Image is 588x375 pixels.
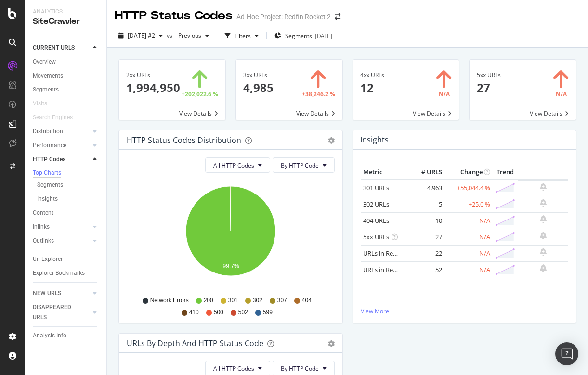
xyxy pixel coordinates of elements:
th: # URLS [406,165,444,180]
span: 301 [228,297,238,305]
a: 5xx URLs [363,233,389,241]
span: 2025 Aug. 22nd #2 [128,31,155,39]
div: Inlinks [33,222,50,232]
span: 302 [253,297,262,305]
th: Metric [361,165,406,180]
a: Url Explorer [33,254,100,264]
a: CURRENT URLS [33,43,90,53]
div: Ad-Hoc Project: Redfin Rocket 2 [236,12,331,22]
a: Insights [37,194,100,204]
span: vs [167,31,174,39]
div: Content [33,208,53,218]
td: 22 [406,245,444,261]
text: 99.7% [223,263,239,270]
div: bell-plus [540,232,547,239]
td: 5 [406,196,444,212]
span: All HTTP Codes [213,364,254,373]
span: 404 [302,297,312,305]
td: N/A [444,261,493,278]
a: Analysis Info [33,331,100,341]
span: Segments [285,32,312,40]
button: All HTTP Codes [205,157,270,173]
div: Top Charts [33,169,61,177]
a: 404 URLs [363,216,389,225]
button: Segments[DATE] [271,28,336,43]
div: gear [328,340,335,347]
span: 599 [263,309,273,317]
div: Segments [33,85,59,95]
th: Change [444,165,493,180]
td: N/A [444,212,493,229]
div: Search Engines [33,113,73,123]
th: Trend [493,165,518,180]
td: +25.0 % [444,196,493,212]
div: Insights [37,194,58,204]
div: Explorer Bookmarks [33,268,85,278]
div: Outlinks [33,236,54,246]
div: Analytics [33,8,99,16]
td: 27 [406,229,444,245]
div: [DATE] [315,32,332,40]
a: Explorer Bookmarks [33,268,100,278]
a: DISAPPEARED URLS [33,302,90,323]
a: URLs in Redirect Loop [363,249,426,258]
a: URLs in Redirect Chain [363,265,427,274]
a: Performance [33,141,90,151]
div: Movements [33,71,63,81]
div: NEW URLS [33,288,61,298]
div: Overview [33,57,56,67]
div: DISAPPEARED URLS [33,302,81,323]
div: HTTP Status Codes [115,8,233,24]
td: +55,044.4 % [444,180,493,196]
a: Overview [33,57,100,67]
div: Performance [33,141,66,151]
td: 4,963 [406,180,444,196]
a: NEW URLS [33,288,90,298]
div: bell-plus [540,264,547,272]
span: Network Errors [150,297,189,305]
td: N/A [444,245,493,261]
button: Previous [174,28,213,43]
a: Search Engines [33,113,82,123]
span: By HTTP Code [281,364,319,373]
span: Previous [174,31,201,39]
a: Segments [33,85,100,95]
div: HTTP Codes [33,155,65,165]
a: Content [33,208,100,218]
div: Segments [37,180,63,190]
svg: A chart. [127,181,335,292]
h4: Insights [360,133,389,146]
span: 500 [214,309,223,317]
span: By HTTP Code [281,161,319,169]
a: Top Charts [33,168,100,178]
div: bell-plus [540,183,547,191]
div: bell-plus [540,199,547,207]
a: Outlinks [33,236,90,246]
div: URLs by Depth and HTTP Status Code [127,338,263,348]
div: Open Intercom Messenger [555,342,578,365]
a: Inlinks [33,222,90,232]
button: [DATE] #2 [115,28,167,43]
a: Distribution [33,127,90,137]
div: Filters [235,32,251,40]
a: 301 URLs [363,183,389,192]
div: Analysis Info [33,331,66,341]
span: 200 [204,297,213,305]
a: Segments [37,180,100,190]
a: View More [361,307,569,315]
td: 52 [406,261,444,278]
a: Movements [33,71,100,81]
div: gear [328,137,335,144]
div: Distribution [33,127,63,137]
button: Filters [221,28,262,43]
a: Visits [33,99,57,109]
div: CURRENT URLS [33,43,75,53]
span: 502 [238,309,248,317]
span: All HTTP Codes [213,161,254,169]
td: 10 [406,212,444,229]
td: N/A [444,229,493,245]
div: HTTP Status Codes Distribution [127,135,241,145]
div: Visits [33,99,47,109]
button: By HTTP Code [273,157,335,173]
